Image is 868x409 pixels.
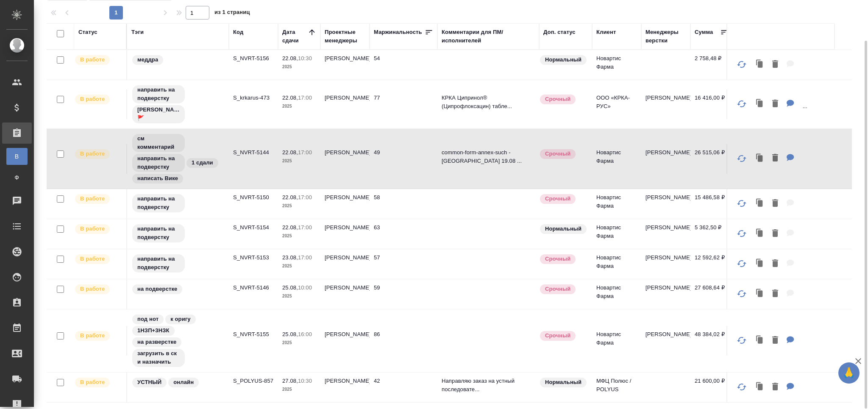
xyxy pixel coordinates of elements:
[282,331,298,337] p: 25.08,
[732,223,752,244] button: Обновить
[320,373,370,402] td: [PERSON_NAME]
[233,94,274,102] p: S_krkarus-473
[282,55,298,61] p: 22.08,
[732,330,752,351] button: Обновить
[298,254,312,261] p: 17:00
[131,28,144,36] div: Тэги
[768,285,782,303] button: Удалить
[539,193,588,205] div: Выставляется автоматически, если на указанный объем услуг необходимо больше времени в стандартном...
[233,54,274,63] p: S_NVRT-5156
[732,193,752,214] button: Обновить
[282,157,316,165] p: 2025
[320,144,370,174] td: [PERSON_NAME]
[782,150,798,167] button: Для ПМ: common-form-annex-such - сдача 19.08 до 13:00!
[74,377,122,388] div: Выставляет ПМ после принятия заказа от КМа
[842,364,856,382] span: 🙏
[690,326,733,356] td: 48 384,02 ₽
[137,285,177,293] p: на подверстке
[539,284,588,295] div: Выставляется автоматически, если на указанный объем услуг необходимо больше времени в стандартном...
[320,219,370,249] td: [PERSON_NAME]
[370,89,437,119] td: 77
[782,332,798,349] button: Для КМ: заложила 1 день на нот
[74,94,122,105] div: Выставляет ПМ после принятия заказа от КМа
[233,223,274,232] p: S_NVRT-5154
[320,326,370,356] td: [PERSON_NAME]
[298,331,312,337] p: 16:00
[192,159,213,167] p: 1 сдали
[137,378,161,387] p: УСТНЫЙ
[690,279,733,309] td: 27 608,64 ₽
[298,149,312,156] p: 17:00
[370,219,437,249] td: 63
[768,195,782,212] button: Удалить
[545,195,570,203] p: Срочный
[732,253,752,274] button: Обновить
[539,94,588,105] div: Выставляется автоматически, если на указанный объем услуг необходимо больше времени в стандартном...
[370,189,437,219] td: 58
[645,94,686,102] p: [PERSON_NAME]
[233,284,274,292] p: S_NVRT-5146
[768,225,782,242] button: Удалить
[80,285,105,293] p: В работе
[80,195,105,203] p: В работе
[233,377,274,385] p: S_POLYUS-857
[539,54,588,66] div: Статус по умолчанию для стандартных заказов
[645,28,686,45] div: Менеджеры верстки
[545,225,581,233] p: Нормальный
[690,373,733,402] td: 21 600,00 ₽
[6,148,28,165] a: В
[596,330,637,347] p: Новартис Фарма
[131,314,225,368] div: под нот, к оригу, 1НЗП+3НЗК, на разверстке, загрузить в ск и назначить
[370,326,437,356] td: 86
[690,189,733,219] td: 15 486,58 ₽
[596,94,637,111] p: ООО «КРКА-РУС»
[645,330,686,339] p: [PERSON_NAME]
[690,144,733,174] td: 26 515,06 ₽
[545,255,570,263] p: Срочный
[131,284,225,295] div: на подверстке
[645,223,686,232] p: [PERSON_NAME]
[137,195,180,211] p: направить на подверстку
[442,94,535,111] p: КРКА Ципринол® (Ципрофлоксацин) табле...
[80,331,105,340] p: В работе
[645,148,686,157] p: [PERSON_NAME]
[137,56,158,64] p: меддра
[539,330,588,342] div: Выставляется автоматически, если на указанный объем услуг необходимо больше времени в стандартном...
[320,50,370,80] td: [PERSON_NAME]
[282,378,298,384] p: 27.08,
[131,377,225,388] div: УСТНЫЙ, онлайн
[74,193,122,205] div: Выставляет ПМ после принятия заказа от КМа
[170,315,191,323] p: к оригу
[282,262,316,270] p: 2025
[690,89,733,119] td: 16 416,00 ₽
[596,253,637,270] p: Новартис Фарма
[282,232,316,240] p: 2025
[539,253,588,265] div: Выставляется автоматически, если на указанный объем услуг необходимо больше времени в стандартном...
[732,148,752,169] button: Обновить
[80,56,105,64] p: В работе
[298,378,312,384] p: 10:30
[732,284,752,304] button: Обновить
[752,95,768,113] button: Клонировать
[137,106,180,122] p: [PERSON_NAME] 🚩
[131,253,225,273] div: направить на подверстку
[545,150,570,158] p: Срочный
[370,279,437,309] td: 59
[732,54,752,75] button: Обновить
[11,152,23,161] span: В
[752,378,768,396] button: Клонировать
[645,193,686,202] p: [PERSON_NAME]
[298,55,312,61] p: 10:30
[282,284,298,291] p: 25.08,
[596,54,637,71] p: Новартис Фарма
[768,332,782,349] button: Удалить
[442,148,535,165] p: common-form-annex-such - [GEOGRAPHIC_DATA] 19.08 ...
[596,223,637,240] p: Новартис Фарма
[768,56,782,73] button: Удалить
[282,254,298,261] p: 23.08,
[74,148,122,160] div: Выставляет ПМ после принятия заказа от КМа
[74,330,122,342] div: Выставляет ПМ после принятия заказа от КМа
[320,189,370,219] td: [PERSON_NAME]
[320,279,370,309] td: [PERSON_NAME]
[137,338,176,346] p: на разверстке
